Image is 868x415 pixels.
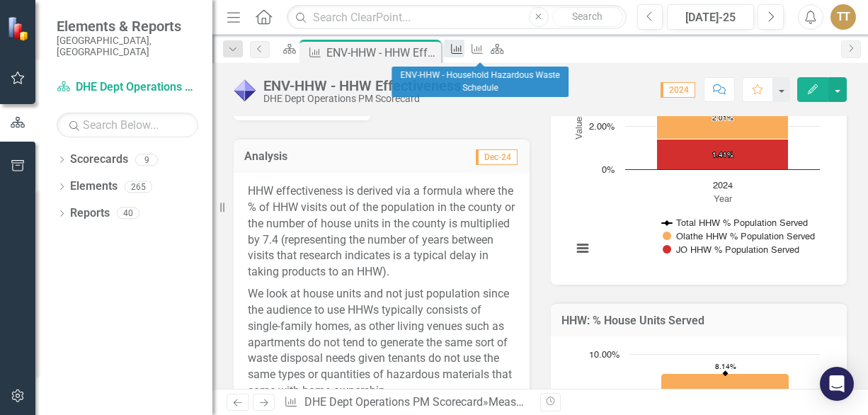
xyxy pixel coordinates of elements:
img: Data Only [234,79,256,101]
text: 2.00% [589,123,615,132]
span: Search [572,11,603,22]
a: Elements [70,178,118,195]
div: 265 [125,181,152,193]
input: Search Below... [57,113,198,137]
path: 2024, 1.4062166. JO HHW % Population Served. [657,139,789,169]
div: » » [284,394,530,411]
input: Search ClearPoint... [287,5,626,30]
g: JO HHW % Population Served, series 3 of 3. Bar series with 1 bar. [657,139,789,169]
a: Scorecards [70,152,128,168]
div: ENV-HHW - Household Hazardous Waste Schedule [392,67,569,97]
text: 0% [602,166,615,175]
a: Reports [70,205,110,222]
p: HHW effectiveness is derived via a formula where the % of HHW visits out of the population in the... [248,183,515,283]
h3: HHW: % House Units Served [561,314,836,327]
span: Dec-24 [476,149,518,165]
button: TT [830,4,856,30]
span: 2024 [661,82,695,98]
button: Show Total HHW % Population Served [662,218,806,228]
a: DHE Dept Operations PM Scorecard [57,79,198,96]
text: Values [575,113,584,140]
div: HHW: % Population Served. Highcharts interactive chart. [565,58,833,271]
a: Measure Names [489,395,570,409]
button: Show JO HHW % Population Served [663,245,799,255]
span: Elements & Reports [57,18,198,35]
div: DHE Dept Operations PM Scorecard [263,93,461,104]
div: ENV-HHW - HHW Effectiveness [263,78,461,93]
img: ClearPoint Strategy [7,16,32,40]
button: View chart menu, HHW: % Population Served [573,239,593,258]
p: We look at house units and not just population since the audience to use HHWs typically consists ... [248,283,515,402]
text: 8.14% [715,363,736,370]
small: [GEOGRAPHIC_DATA], [GEOGRAPHIC_DATA] [57,35,198,58]
h3: Analysis [244,150,382,163]
div: 9 [135,154,158,166]
text: 10.00% [589,351,619,360]
g: Olathe HHW % Population Served, series 2 of 3. Bar series with 1 bar. [657,95,789,139]
path: 2024, 2.01450573. Olathe HHW % Population Served. [657,95,789,139]
text: 2024 [713,181,733,191]
button: Search [552,7,623,27]
div: 40 [117,207,139,220]
button: [DATE]-25 [667,4,754,30]
text: 2.01% [712,115,733,122]
button: Show Olathe HHW % Population Served [663,232,814,241]
div: ENV-HHW - HHW Effectiveness [326,44,438,62]
text: 1.41% [712,152,733,159]
div: [DATE]-25 [672,9,749,26]
path: 2024, 8.13805443. Total HHW % House Units Served. [723,371,729,377]
svg: Interactive chart [565,58,827,271]
text: Year [714,195,733,204]
g: Total HHW % House Units Served, series 1 of 3. Line with 1 data point. [723,371,729,377]
div: Open Intercom Messenger [820,367,854,401]
a: DHE Dept Operations PM Scorecard [304,395,483,409]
